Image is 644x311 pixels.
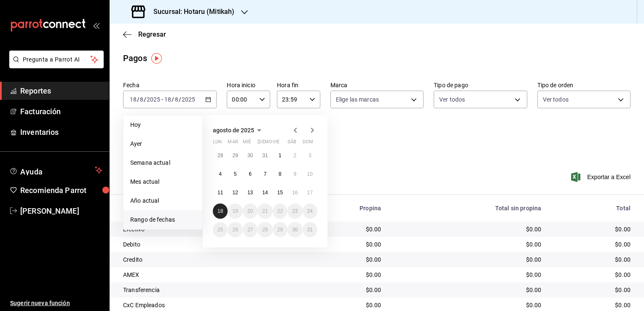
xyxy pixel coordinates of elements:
abbr: 9 de agosto de 2025 [293,171,296,177]
abbr: 29 de julio de 2025 [232,153,238,158]
abbr: 28 de agosto de 2025 [262,227,268,233]
abbr: 10 de agosto de 2025 [307,171,313,177]
abbr: 29 de agosto de 2025 [277,227,283,233]
abbr: 21 de agosto de 2025 [262,208,268,214]
button: 6 de agosto de 2025 [243,166,258,182]
label: Tipo de orden [537,82,631,88]
button: 10 de agosto de 2025 [303,166,317,182]
button: 16 de agosto de 2025 [287,185,302,200]
div: Credito [123,255,287,264]
abbr: miércoles [243,139,251,148]
button: 3 de agosto de 2025 [303,148,317,163]
div: $0.00 [555,271,631,279]
button: 17 de agosto de 2025 [303,185,317,200]
span: Rango de fechas [130,215,196,224]
div: $0.00 [555,240,631,249]
div: CxC Empleados [123,301,287,309]
span: Elige las marcas [336,95,379,104]
span: [PERSON_NAME] [20,205,102,217]
button: open_drawer_menu [93,22,99,29]
abbr: 27 de agosto de 2025 [247,227,253,233]
div: $0.00 [394,225,541,233]
span: / [137,96,140,103]
button: 26 de agosto de 2025 [228,222,242,237]
abbr: 1 de agosto de 2025 [279,153,282,158]
span: Año actual [130,196,196,205]
abbr: 18 de agosto de 2025 [217,208,223,214]
button: 29 de agosto de 2025 [273,222,287,237]
abbr: 23 de agosto de 2025 [292,208,298,214]
label: Hora fin [277,82,320,88]
span: Hoy [130,121,196,129]
span: / [179,96,181,103]
abbr: 14 de agosto de 2025 [262,190,268,196]
abbr: 25 de agosto de 2025 [217,227,223,233]
div: $0.00 [301,301,381,309]
button: 4 de agosto de 2025 [213,166,228,182]
abbr: lunes [213,139,222,148]
button: 23 de agosto de 2025 [287,204,302,219]
button: 12 de agosto de 2025 [228,185,242,200]
abbr: 31 de agosto de 2025 [307,227,313,233]
div: $0.00 [555,225,631,233]
span: Sugerir nueva función [10,299,102,308]
span: Ayuda [20,165,91,175]
abbr: 16 de agosto de 2025 [292,190,298,196]
button: 20 de agosto de 2025 [243,204,258,219]
span: / [172,96,174,103]
abbr: domingo [303,139,313,148]
div: Total [555,205,631,212]
div: $0.00 [394,255,541,264]
button: 11 de agosto de 2025 [213,185,228,200]
span: / [144,96,146,103]
div: $0.00 [301,271,381,279]
div: Transferencia [123,286,287,294]
button: 24 de agosto de 2025 [303,204,317,219]
abbr: 31 de julio de 2025 [262,153,268,158]
span: Pregunta a Parrot AI [23,55,91,64]
span: Inventarios [20,126,102,138]
button: 1 de agosto de 2025 [273,148,287,163]
abbr: 30 de agosto de 2025 [292,227,298,233]
abbr: 22 de agosto de 2025 [277,208,283,214]
label: Hora inicio [227,82,270,88]
abbr: 17 de agosto de 2025 [307,190,313,196]
button: Regresar [123,30,166,38]
input: -- [164,96,172,103]
div: $0.00 [394,286,541,294]
input: ---- [146,96,161,103]
abbr: 30 de julio de 2025 [247,153,253,158]
span: Semana actual [130,158,196,167]
button: 18 de agosto de 2025 [213,204,228,219]
div: $0.00 [555,286,631,294]
button: 28 de julio de 2025 [213,148,228,163]
button: agosto de 2025 [213,125,264,135]
abbr: 12 de agosto de 2025 [232,190,238,196]
abbr: 2 de agosto de 2025 [293,153,296,158]
abbr: 4 de agosto de 2025 [219,171,222,177]
span: Exportar a Excel [573,172,631,182]
img: Tooltip marker [151,53,162,64]
h3: Sucursal: Hotaru (Mitikah) [147,7,234,17]
input: -- [140,96,144,103]
span: Recomienda Parrot [20,185,102,196]
abbr: 11 de agosto de 2025 [217,190,223,196]
button: 14 de agosto de 2025 [258,185,272,200]
button: 15 de agosto de 2025 [273,185,287,200]
button: 28 de agosto de 2025 [258,222,272,237]
button: 31 de julio de 2025 [258,148,272,163]
a: Pregunta a Parrot AI [6,61,104,70]
div: Pagos [123,52,147,64]
abbr: 6 de agosto de 2025 [249,171,252,177]
div: $0.00 [394,301,541,309]
div: $0.00 [555,255,631,264]
button: 9 de agosto de 2025 [287,166,302,182]
abbr: 28 de julio de 2025 [217,153,223,158]
div: $0.00 [301,255,381,264]
abbr: 7 de agosto de 2025 [264,171,267,177]
abbr: 15 de agosto de 2025 [277,190,283,196]
abbr: 5 de agosto de 2025 [234,171,237,177]
abbr: 24 de agosto de 2025 [307,208,313,214]
abbr: 8 de agosto de 2025 [279,171,282,177]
